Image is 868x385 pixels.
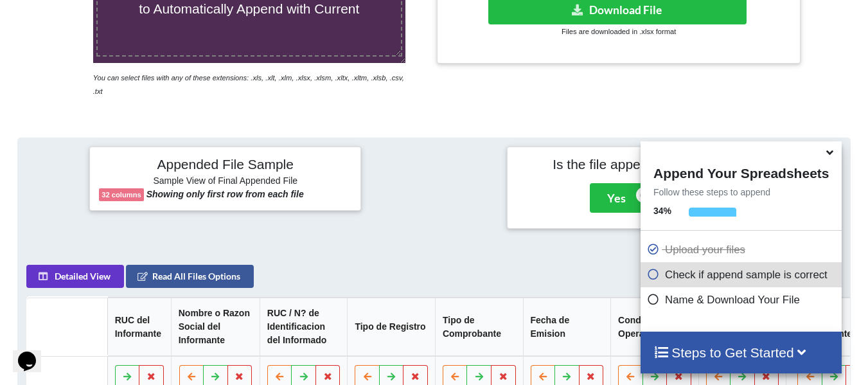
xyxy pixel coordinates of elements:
th: RUC del Informante [107,298,171,356]
h4: Append Your Spreadsheets [641,162,842,181]
h6: Sample View of Final Appended File [99,175,351,188]
iframe: chat widget [13,334,54,372]
button: Yes [590,183,643,213]
button: Detailed View [26,265,124,288]
b: 34 % [653,206,671,216]
p: Follow these steps to append [641,186,842,199]
h4: Steps to Get Started [653,345,829,361]
h4: Appended File Sample [99,156,351,174]
small: Files are downloaded in .xlsx format [562,28,676,35]
i: You can select files with any of these extensions: .xls, .xlt, .xlm, .xlsx, .xlsm, .xltx, .xltm, ... [93,74,404,95]
h4: Is the file appended correctly? [517,156,769,172]
p: Name & Download Your File [647,292,838,308]
th: RUC / N? de Identificacion del Informado [260,298,348,356]
th: Condicion de la Operacion [610,298,698,356]
th: Tipo de Registro [347,298,435,356]
p: Upload your files [647,242,838,258]
th: Fecha de Emision [522,298,610,356]
b: Showing only first row from each file [146,189,304,199]
th: Tipo de Comprobante [435,298,523,356]
th: Nombre o Razon Social del Informante [171,298,260,356]
button: Read All Files Options [126,265,254,288]
b: 32 columns [102,191,141,199]
p: Check if append sample is correct [647,267,838,283]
